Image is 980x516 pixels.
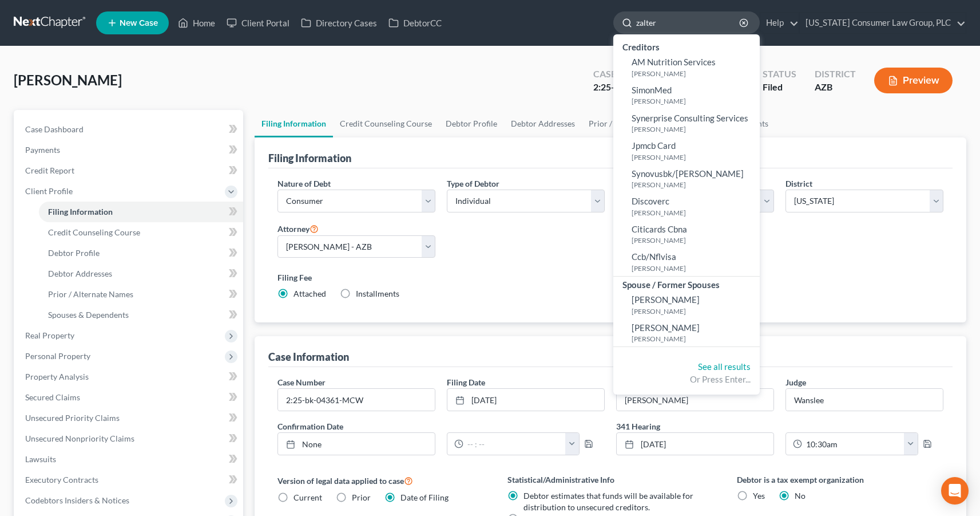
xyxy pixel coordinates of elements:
[632,96,757,106] small: [PERSON_NAME]
[523,491,693,512] span: Debtor estimates that funds will be available for distribution to unsecured creditors.
[25,475,98,485] span: Executory Contracts
[785,178,812,190] label: District
[763,81,796,94] div: Filed
[16,470,243,490] a: Executory Contracts
[632,294,700,305] span: [PERSON_NAME]
[268,151,351,165] div: Filing Information
[632,180,757,190] small: [PERSON_NAME]
[356,289,399,298] span: Installments
[760,13,799,33] a: Help
[785,376,806,388] label: Judge
[786,389,943,411] input: --
[295,13,383,33] a: Directory Cases
[617,433,773,455] a: [DATE]
[25,186,73,196] span: Client Profile
[25,495,129,505] span: Codebtors Insiders & Notices
[278,389,435,411] input: Enter case number...
[632,306,757,316] small: [PERSON_NAME]
[352,493,371,502] span: Prior
[25,392,80,402] span: Secured Claims
[16,387,243,408] a: Secured Claims
[25,124,84,134] span: Case Dashboard
[25,330,74,340] span: Real Property
[698,361,751,372] a: See all results
[504,110,582,137] a: Debtor Addresses
[632,69,757,78] small: [PERSON_NAME]
[16,119,243,140] a: Case Dashboard
[39,222,243,243] a: Credit Counseling Course
[610,420,949,432] label: 341 Hearing
[632,152,757,162] small: [PERSON_NAME]
[613,81,760,109] a: SimonMed[PERSON_NAME]
[632,168,744,179] span: Synovusbk/[PERSON_NAME]
[25,145,60,155] span: Payments
[632,57,716,67] span: AM Nutrition Services
[277,271,943,283] label: Filing Fee
[613,220,760,249] a: Citicards Cbna[PERSON_NAME]
[48,310,129,320] span: Spouses & Dependents
[268,350,349,364] div: Case Information
[815,81,856,94] div: AZB
[439,110,504,137] a: Debtor Profile
[636,12,741,33] input: Search by name...
[622,373,751,385] div: Or Press Enter...
[48,227,140,237] span: Credit Counseling Course
[39,305,243,325] a: Spouses & Dependents
[447,389,604,411] a: [DATE]
[632,124,757,134] small: [PERSON_NAME]
[39,284,243,305] a: Prior / Alternate Names
[613,319,760,347] a: [PERSON_NAME][PERSON_NAME]
[172,13,221,33] a: Home
[14,72,122,88] span: [PERSON_NAME]
[16,449,243,470] a: Lawsuits
[25,166,74,175] span: Credit Report
[16,367,243,387] a: Property Analysis
[48,207,113,216] span: Filing Information
[39,263,243,284] a: Debtor Addresses
[25,454,56,464] span: Lawsuits
[613,39,760,53] div: Creditors
[632,235,757,245] small: [PERSON_NAME]
[617,389,773,411] input: --
[632,140,676,151] span: Jpmcb Card
[763,68,796,81] div: Status
[48,289,133,299] span: Prior / Alternate Names
[277,222,319,235] label: Attorney
[632,85,672,95] span: SimonMed
[48,248,100,258] span: Debtor Profile
[632,251,676,262] span: Ccb/Nflvisa
[632,196,669,206] span: Discoverc
[874,68,953,93] button: Preview
[613,277,760,291] div: Spouse / Former Spouses
[613,165,760,193] a: Synovusbk/[PERSON_NAME][PERSON_NAME]
[613,109,760,137] a: Synerprise Consulting Services[PERSON_NAME]
[383,13,447,33] a: DebtorCC
[613,291,760,319] a: [PERSON_NAME][PERSON_NAME]
[333,110,439,137] a: Credit Counseling Course
[632,208,757,218] small: [PERSON_NAME]
[815,68,856,81] div: District
[941,477,969,505] div: Open Intercom Messenger
[400,493,449,502] span: Date of Filing
[593,81,682,94] div: 2:25-bk-04361-MCW
[25,413,120,423] span: Unsecured Priority Claims
[221,13,295,33] a: Client Portal
[278,433,435,455] a: None
[120,19,158,27] span: New Case
[277,474,484,487] label: Version of legal data applied to case
[753,491,765,501] span: Yes
[802,433,904,455] input: -- : --
[447,178,499,190] label: Type of Debtor
[293,289,326,298] span: Attached
[613,53,760,81] a: AM Nutrition Services[PERSON_NAME]
[613,248,760,276] a: Ccb/Nflvisa[PERSON_NAME]
[25,351,90,361] span: Personal Property
[593,68,682,81] div: Case
[39,202,243,222] a: Filing Information
[277,376,326,388] label: Case Number
[277,178,331,190] label: Nature of Debt
[272,420,610,432] label: Confirmation Date
[463,433,566,455] input: -- : --
[255,110,333,137] a: Filing Information
[16,160,243,181] a: Credit Report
